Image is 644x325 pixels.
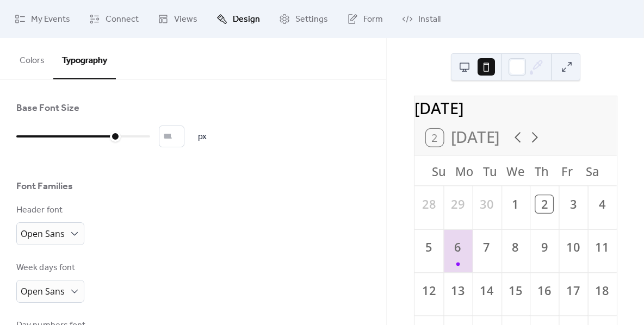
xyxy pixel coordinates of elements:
[418,13,441,26] span: Install
[420,238,438,256] div: 5
[295,13,328,26] span: Settings
[420,195,438,213] div: 28
[198,130,207,143] span: px
[31,13,70,26] span: My Events
[150,4,206,34] a: Views
[16,180,73,193] div: Font Families
[449,282,467,299] div: 13
[420,282,438,299] div: 12
[593,195,611,213] div: 4
[363,13,383,26] span: Form
[414,96,617,120] div: [DATE]
[593,238,611,256] div: 11
[478,282,496,299] div: 14
[564,195,582,213] div: 3
[16,102,79,115] div: Base Font Size
[21,228,65,240] span: Open Sans
[535,282,553,299] div: 16
[21,285,65,297] span: Open Sans
[535,238,553,256] div: 9
[449,238,467,256] div: 6
[449,195,467,213] div: 29
[564,282,582,299] div: 17
[478,195,496,213] div: 30
[16,204,82,217] div: Header font
[477,155,503,186] div: Tu
[580,155,605,186] div: Sa
[394,4,449,34] a: Install
[271,4,336,34] a: Settings
[208,4,268,34] a: Design
[174,13,197,26] span: Views
[11,38,53,78] button: Colors
[233,13,260,26] span: Design
[506,195,524,213] div: 1
[451,155,477,186] div: Mo
[564,238,582,256] div: 10
[16,261,82,274] div: Week days font
[506,238,524,256] div: 8
[7,4,78,34] a: My Events
[478,238,496,256] div: 7
[528,155,554,186] div: Th
[339,4,391,34] a: Form
[426,155,451,186] div: Su
[554,155,579,186] div: Fr
[53,38,116,79] button: Typography
[106,13,139,26] span: Connect
[535,195,553,213] div: 2
[506,282,524,299] div: 15
[503,155,528,186] div: We
[81,4,147,34] a: Connect
[593,282,611,299] div: 18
